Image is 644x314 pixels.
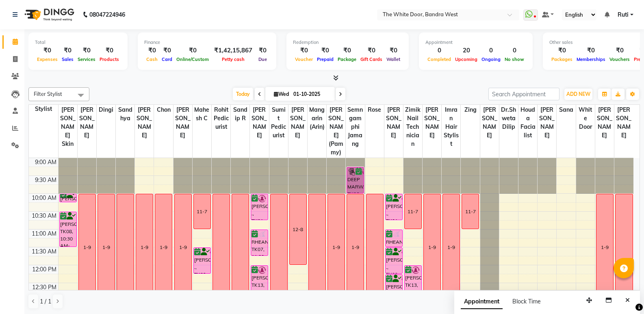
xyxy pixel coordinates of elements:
[179,244,187,251] div: 1-9
[251,266,268,291] div: [PERSON_NAME], TK13, 12:00 PM-12:45 PM, TWD Classic Pedicure
[83,244,91,251] div: 1-9
[607,56,632,62] span: Vouchers
[293,56,315,62] span: Voucher
[453,46,479,55] div: 20
[461,105,479,115] span: Zing
[78,105,96,141] span: [PERSON_NAME]
[135,105,154,141] span: [PERSON_NAME]
[35,56,60,62] span: Expenses
[60,56,76,62] span: Sales
[251,194,268,220] div: [PERSON_NAME] ., TK01, 10:00 AM-10:45 AM, TWD Classic Pedicure
[211,46,256,55] div: ₹1,42,15,867
[538,105,556,141] span: [PERSON_NAME]
[60,46,76,55] div: ₹0
[351,244,359,251] div: 1-9
[154,105,173,115] span: Chon
[293,39,402,46] div: Redemption
[518,105,537,141] span: Houda Facialist
[194,248,210,273] div: [PERSON_NAME] ., TK09, 11:30 AM-12:15 PM, TWD Classic Pedicure
[251,230,268,256] div: RHEAN, TK07, 11:00 AM-11:45 AM, TWD Classic Pedicure
[480,105,499,141] span: [PERSON_NAME]
[386,275,402,291] div: [PERSON_NAME] ., TK09, 12:15 PM-12:45 PM, Long Last Gel Polish
[116,105,134,123] span: Sandhya
[601,244,609,251] div: 1-9
[174,46,211,55] div: ₹0
[336,46,358,55] div: ₹0
[479,56,503,62] span: Ongoing
[453,56,479,62] span: Upcoming
[98,56,121,62] span: Products
[30,283,58,292] div: 12:30 PM
[358,56,384,62] span: Gift Cards
[425,56,453,62] span: Completed
[575,56,607,62] span: Memberships
[566,91,590,97] span: ADD NEW
[220,56,247,62] span: Petty cash
[315,46,336,55] div: ₹0
[40,297,51,306] span: 1 / 1
[34,91,62,97] span: Filter Stylist
[160,56,174,62] span: Card
[447,244,455,251] div: 1-9
[35,46,60,55] div: ₹0
[384,46,402,55] div: ₹0
[144,56,160,62] span: Cash
[386,248,402,273] div: [PERSON_NAME] ., TK09, 11:30 AM-12:15 PM, TWD Classic Manicure
[102,244,110,251] div: 1-9
[461,295,503,309] span: Appointment
[30,230,58,238] div: 11:00 AM
[607,46,632,55] div: ₹0
[193,105,211,123] span: Mahesh C
[233,88,253,100] span: Today
[557,105,575,115] span: Sana
[272,91,291,97] span: Wed
[425,39,526,46] div: Appointment
[442,105,460,149] span: Imran Hair stylist
[269,105,288,141] span: Sumit Pedicurist
[386,230,402,247] div: RHEAN, TK07, 11:00 AM-11:30 AM, Acrylic Removal
[564,89,592,100] button: ADD NEW
[231,105,249,123] span: Sandip R
[479,46,503,55] div: 0
[160,46,174,55] div: ₹0
[35,39,121,46] div: Total
[365,105,384,115] span: Rose
[384,56,402,62] span: Wallet
[618,11,629,19] span: Ruti
[174,56,211,62] span: Online/Custom
[614,105,633,141] span: [PERSON_NAME]
[59,105,77,149] span: [PERSON_NAME] Skin
[405,266,421,291] div: [PERSON_NAME], TK13, 12:00 PM-12:45 PM, TWD Classic Manicure
[332,244,340,251] div: 1-9
[512,298,541,305] span: Block Time
[173,105,192,141] span: [PERSON_NAME]
[576,105,595,132] span: white door
[327,105,345,158] span: [PERSON_NAME] (Pammy)
[256,56,269,62] span: Due
[610,282,636,306] iframe: chat widget
[160,244,167,251] div: 1-9
[503,46,526,55] div: 0
[212,105,230,132] span: Rohit Pedicurist
[465,208,476,215] div: 11-7
[60,212,76,247] div: [PERSON_NAME], TK08, 10:30 AM-11:30 AM, Absolute Clean Up Matured Skin
[386,194,402,220] div: [PERSON_NAME] ., TK01, 10:00 AM-10:45 AM, Long Last Gel Polish
[30,265,58,274] div: 12:00 PM
[76,46,98,55] div: ₹0
[308,105,326,132] span: Mangarin (Arin)
[346,105,364,149] span: Semngamphi Jamang
[428,244,436,251] div: 1-9
[293,46,315,55] div: ₹0
[549,56,575,62] span: Packages
[30,212,58,220] div: 10:30 AM
[288,105,307,141] span: [PERSON_NAME]
[423,105,441,141] span: [PERSON_NAME]
[315,56,336,62] span: Prepaid
[595,105,614,141] span: [PERSON_NAME]
[291,88,332,100] input: 2025-10-01
[21,3,76,26] img: logo
[347,167,364,193] div: DEEP MARWADI, TK06, 09:15 AM-10:00 AM, Gel Polish Removal
[197,208,207,215] div: 11-7
[29,105,58,113] div: Stylist
[256,46,270,55] div: ₹0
